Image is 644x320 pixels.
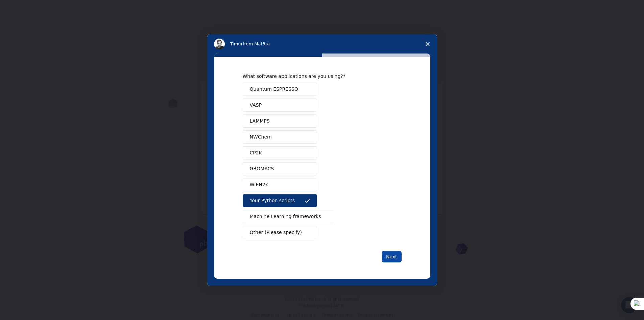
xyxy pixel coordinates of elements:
[250,102,262,109] span: VASP
[243,130,317,144] button: NWChem
[250,133,272,141] span: NWChem
[243,99,317,112] button: VASP
[250,197,295,204] span: Your Python scripts
[250,229,302,236] span: Other (Please specify)
[14,5,38,11] span: Support
[230,41,243,46] span: Timur
[243,41,270,46] span: from Mat3ra
[250,165,274,172] span: GROMACS
[243,194,317,207] button: Your Python scripts
[243,210,334,223] button: Machine Learning frameworks
[382,251,402,262] button: Next
[243,226,317,239] button: Other (Please specify)
[418,35,437,54] span: Close survey
[250,181,268,188] span: WIEN2k
[214,39,225,49] img: Profile image for Timur
[243,178,317,191] button: WIEN2k
[243,162,317,175] button: GROMACS
[250,86,298,93] span: Quantum ESPRESSO
[250,118,270,125] span: LAMMPS
[243,73,391,79] div: What software applications are you using?
[243,114,317,128] button: LAMMPS
[243,83,317,96] button: Quantum ESPRESSO
[243,146,317,159] button: CP2K
[250,213,321,220] span: Machine Learning frameworks
[250,149,262,156] span: CP2K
